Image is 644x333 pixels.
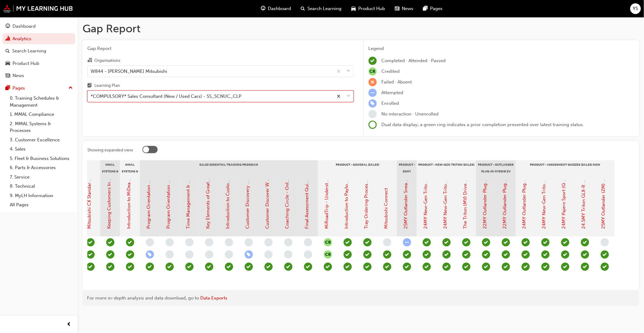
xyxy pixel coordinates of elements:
[324,263,332,271] span: learningRecordVerb_COMPLETE-icon
[245,238,253,246] span: learningRecordVerb_NONE-icon
[344,130,349,229] a: Introduction to Payload and Towing Capacities
[482,238,490,246] span: learningRecordVerb_PASS-icon
[301,5,305,12] span: search-icon
[245,250,253,259] span: learningRecordVerb_ENROLL-icon
[185,263,194,271] span: learningRecordVerb_PASS-icon
[383,263,391,271] span: learningRecordVerb_PASS-icon
[403,238,411,246] span: learningRecordVerb_ATTEMPT-icon
[344,263,352,271] span: learningRecordVerb_PASS-icon
[502,250,510,259] span: learningRecordVerb_COMPLETE-icon
[351,5,356,12] span: car-icon
[7,163,75,172] a: 6. Parts & Accessories
[5,36,10,42] span: chart-icon
[86,250,95,259] span: learningRecordVerb_PASS-icon
[87,45,354,52] span: Gap Report
[476,160,516,175] div: Product - Outlander Plug-in Hybrid EV (Sales)
[601,250,609,259] span: learningRecordVerb_PASS-icon
[369,57,377,65] span: learningRecordVerb_COMPLETE-icon
[369,110,377,118] span: learningRecordVerb_NONE-icon
[318,160,397,175] div: Product - General (Sales)
[402,5,413,12] span: News
[541,238,550,246] span: learningRecordVerb_PASS-icon
[264,250,273,259] span: learningRecordVerb_NONE-icon
[256,2,296,15] a: guage-iconDashboard
[3,5,73,12] img: mmal
[522,250,530,259] span: learningRecordVerb_PASS-icon
[12,48,46,55] div: Search Learning
[166,238,174,246] span: learningRecordVerb_NONE-icon
[403,263,411,271] span: learningRecordVerb_COMPLETE-icon
[304,238,312,246] span: learningRecordVerb_NONE-icon
[502,238,510,246] span: learningRecordVerb_COMPLETE-icon
[347,92,351,100] span: down-icon
[430,5,443,12] span: Pages
[87,147,133,153] div: Showing expanded view
[126,250,134,259] span: learningRecordVerb_PASS-icon
[94,58,120,64] div: Organisations
[284,250,292,259] span: learningRecordVerb_NONE-icon
[541,263,550,271] span: learningRecordVerb_PASS-icon
[5,61,10,66] span: car-icon
[91,68,167,75] div: W844 - [PERSON_NAME] Mitsubishi
[82,22,639,35] h1: Gap Report
[630,3,641,14] button: YS
[358,5,385,12] span: Product Hub
[87,295,635,302] div: For more in-depth analysis and data download, go to
[423,5,428,12] span: pages-icon
[94,83,120,89] div: Learning Plan
[106,263,114,271] span: learningRecordVerb_PASS-icon
[395,5,399,12] span: news-icon
[522,263,530,271] span: learningRecordVerb_PASS-icon
[382,111,439,117] span: No interaction · Unenrolled
[541,250,550,259] span: learningRecordVerb_PASS-icon
[423,238,431,246] span: learningRecordVerb_PASS-icon
[502,263,510,271] span: learningRecordVerb_COMPLETE-icon
[120,160,140,175] div: MMAL Systems & Processes - General
[7,200,75,210] a: All Pages
[284,238,292,246] span: learningRecordVerb_NONE-icon
[304,250,312,259] span: learningRecordVerb_NONE-icon
[403,157,409,229] a: 25MY Outlander Sneak Peek Video
[5,24,10,29] span: guage-icon
[397,160,417,175] div: Product - 25MY Outlander
[382,79,412,85] span: Failed · Absent
[403,250,411,259] span: learningRecordVerb_COMPLETE-icon
[324,250,332,259] button: null-icon
[140,160,318,175] div: Sales Essential Training Program
[462,263,471,271] span: learningRecordVerb_PASS-icon
[382,90,404,95] span: Attempted
[2,83,75,94] button: Pages
[581,141,587,229] a: 24.5MY Triton GLX-R (MV) - Product Quiz
[146,263,154,271] span: learningRecordVerb_ATTEND-icon
[166,263,174,271] span: learningRecordVerb_PASS-icon
[324,238,332,246] span: null-icon
[205,238,213,246] span: learningRecordVerb_NONE-icon
[382,69,400,74] span: Credited
[86,238,95,246] span: learningRecordVerb_PASS-icon
[581,263,589,271] span: learningRecordVerb_PASS-icon
[264,263,273,271] span: learningRecordVerb_PASS-icon
[185,250,194,259] span: learningRecordVerb_NONE-icon
[5,86,10,91] span: pages-icon
[5,73,10,79] span: news-icon
[363,238,372,246] span: learningRecordVerb_COMPLETE-icon
[7,154,75,163] a: 5. Fleet & Business Solutions
[383,250,391,259] span: learningRecordVerb_PASS-icon
[205,263,213,271] span: learningRecordVerb_PASS-icon
[633,5,638,12] span: YS
[2,58,75,69] a: Product Hub
[126,263,134,271] span: learningRecordVerb_PASS-icon
[225,238,233,246] span: learningRecordVerb_NONE-icon
[522,238,530,246] span: learningRecordVerb_PASS-icon
[7,191,75,200] a: 9. MyLH Information
[462,250,471,259] span: learningRecordVerb_PASS-icon
[369,45,635,52] div: Legend
[106,238,114,246] span: learningRecordVerb_PASS-icon
[2,19,75,83] button: DashboardAnalyticsSearch LearningProduct HubNews
[146,250,154,259] span: learningRecordVerb_ENROLL-icon
[561,250,569,259] span: learningRecordVerb_PASS-icon
[12,60,39,67] div: Product Hub
[390,2,418,15] a: news-iconNews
